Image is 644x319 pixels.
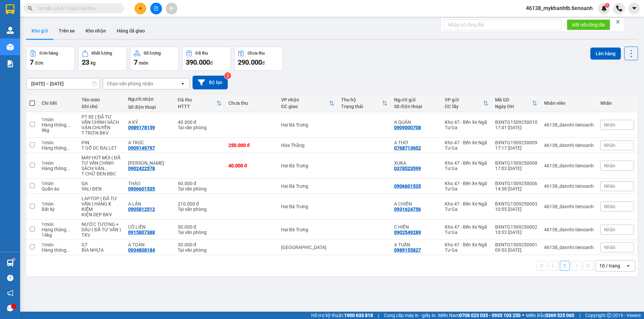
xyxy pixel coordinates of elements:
[604,227,615,232] span: Nhãn
[82,130,121,136] div: T TRƠN BKV
[338,94,390,112] th: Toggle SortBy
[92,51,112,56] div: Khối lượng
[228,163,274,168] div: 40.000 đ
[281,122,334,128] div: Hai Bà Trưng
[600,100,634,106] div: Nhãn
[7,27,14,34] img: warehouse-icon
[238,58,262,66] span: 290.000
[169,6,174,11] span: aim
[601,5,607,11] img: icon-new-feature
[544,204,594,209] div: 46138_dannhi.tienoanh
[178,242,222,247] div: 30.000 đ
[459,313,521,318] strong: 0708 023 035 - 0935 103 250
[91,60,96,66] span: kg
[42,222,75,227] div: 1 món
[228,100,274,106] div: Chưa thu
[7,275,13,281] span: question-circle
[178,230,222,235] div: Tại văn phòng
[224,72,231,79] sup: 2
[128,230,155,235] div: 0915807388
[628,3,640,14] button: caret-down
[445,97,483,102] div: VP gửi
[82,171,121,176] div: T CHỮ ĐEN BBC
[616,5,622,11] img: phone-icon
[495,247,537,253] div: 09:53 [DATE]
[615,19,620,24] span: close
[82,155,121,171] div: MÁY HÚT MÙI ( ĐÃ TƯ VẤN CHÍNH SÁCH VẬN CHUYỂN )
[128,242,171,247] div: A TOẢN
[82,222,121,232] div: NƯỚC TƯƠNG + DẦU ( ĐÃ TƯ VẤN )
[495,119,537,125] div: BXNTG1509250010
[281,163,334,168] div: Hai Bà Trưng
[178,125,222,130] div: Tại văn phòng
[626,263,631,268] svg: open
[128,145,155,151] div: 0909149797
[42,186,75,191] div: Quần áo
[82,97,121,102] div: Tên món
[66,122,70,128] span: ...
[128,96,171,102] div: Người nhận
[495,97,532,102] div: Mã GD
[42,247,75,253] div: Hàng thông thường
[66,247,70,253] span: ...
[606,3,608,8] span: 1
[138,6,143,11] span: plus
[42,160,75,166] div: 1 món
[28,6,33,11] span: search
[178,104,216,109] div: HTTT
[445,224,488,235] div: Kho 47 - Bến Xe Ngã Tư Ga
[42,145,75,151] div: Hàng thông thường
[495,201,537,207] div: BXNTG1509250003
[42,100,75,106] div: Chi tiết
[53,23,80,39] button: Trên xe
[604,143,615,148] span: Nhãn
[281,104,329,109] div: ĐC giao
[394,230,421,235] div: 0902549289
[7,259,14,266] img: warehouse-icon
[66,166,70,171] span: ...
[178,207,222,212] div: Tại văn phòng
[441,94,492,112] th: Toggle SortBy
[495,166,537,171] div: 17:03 [DATE]
[42,128,75,133] div: 9 kg
[82,181,121,186] div: QA
[7,305,13,311] span: message
[42,201,75,207] div: 1 món
[394,242,438,247] div: A TUẤN
[567,19,610,30] button: Kết nối tổng đài
[128,224,171,230] div: CÔ LIÊN
[178,201,222,207] div: 210.000 đ
[604,204,615,209] span: Nhãn
[526,312,574,319] span: Miền Bắc
[445,140,488,151] div: Kho 47 - Bến Xe Ngã Tư Ga
[281,245,334,250] div: [GEOGRAPHIC_DATA]
[394,247,421,253] div: 0989155827
[82,232,121,238] div: TXV
[604,163,615,168] span: Nhãn
[166,3,177,14] button: aim
[344,313,373,318] strong: 1900 633 818
[394,224,438,230] div: C HIỀN
[394,145,421,151] div: 0768713602
[384,312,436,319] span: Cung cấp máy in - giấy in:
[7,44,14,51] img: warehouse-icon
[35,60,43,66] span: đơn
[228,143,274,148] div: 250.000 đ
[495,125,537,130] div: 17:41 [DATE]
[445,119,488,130] div: Kho 47 - Bến Xe Ngã Tư Ga
[128,166,155,171] div: 0902422578
[82,114,121,130] div: PT XE ( ĐÃ TƯ VẤN CHÍNH SÁCH VẬN CHUYỂN
[495,145,537,151] div: 17:17 [DATE]
[178,119,222,125] div: 40.000 đ
[522,314,524,317] span: ⚪️
[445,104,483,109] div: ĐC lấy
[42,140,75,145] div: 1 món
[605,3,609,8] sup: 1
[128,140,171,145] div: A TRÚC
[80,23,111,39] button: Kho nhận
[13,258,15,260] sup: 1
[150,3,162,14] button: file-add
[128,125,155,130] div: 0989178159
[378,312,379,319] span: |
[492,94,541,112] th: Toggle SortBy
